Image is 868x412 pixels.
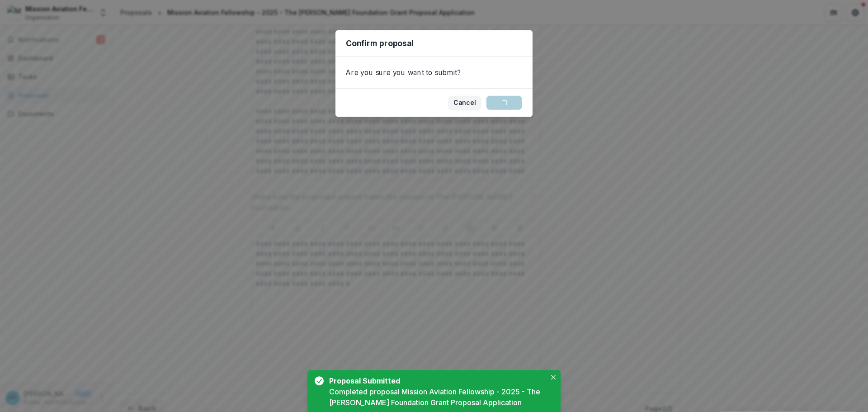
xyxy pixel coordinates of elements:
[335,57,533,88] div: Are you sure you want to submit?
[448,96,481,110] button: Cancel
[329,386,546,408] div: Completed proposal Mission Aviation Fellowship - 2025 - The [PERSON_NAME] Foundation Grant Propos...
[548,372,559,383] button: Close
[335,30,533,57] header: Confirm proposal
[329,375,542,386] div: Proposal Submitted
